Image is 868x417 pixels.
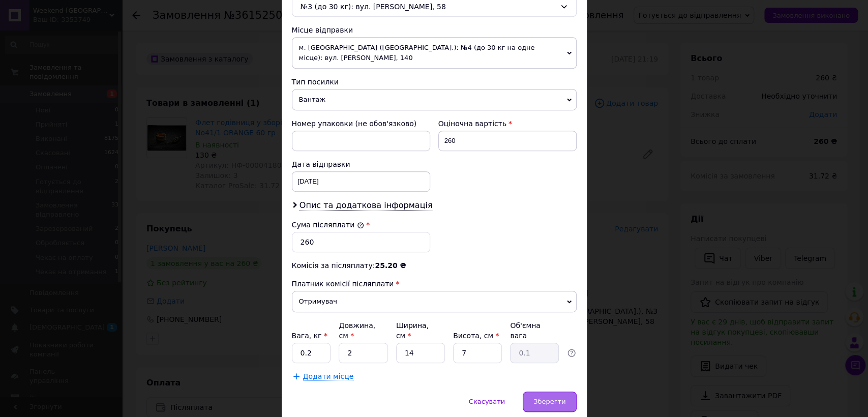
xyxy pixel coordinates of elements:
div: Об'ємна вага [510,320,559,341]
label: Довжина, см [339,321,375,340]
span: м. [GEOGRAPHIC_DATA] ([GEOGRAPHIC_DATA].): №4 (до 30 кг на одне місце): вул. [PERSON_NAME], 140 [292,37,577,69]
span: Скасувати [469,398,505,405]
div: Номер упаковки (не обов'язково) [292,118,430,129]
span: Додати місце [303,372,354,381]
span: Опис та додаткова інформація [300,200,433,211]
div: Дата відправки [292,159,430,169]
label: Ширина, см [396,321,429,340]
label: Вага, кг [292,332,327,340]
span: Місце відправки [292,26,353,34]
span: Отримувач [292,291,577,312]
div: Комісія за післяплату: [292,260,577,271]
label: Сума післяплати [292,221,364,229]
label: Висота, см [453,332,499,340]
span: Зберегти [533,398,565,405]
div: Оціночна вартість [438,118,577,129]
span: 25.20 ₴ [375,261,406,270]
span: Платник комісії післяплати [292,280,394,288]
span: Тип посилки [292,78,339,86]
span: Вантаж [292,89,577,110]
